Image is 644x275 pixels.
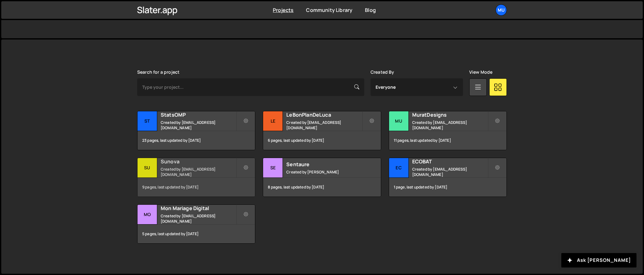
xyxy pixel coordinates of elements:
[161,213,236,224] small: Created by [EMAIL_ADDRESS][DOMAIN_NAME]
[161,158,236,165] h2: Sunova
[138,158,157,178] div: Su
[263,158,381,197] a: Se Sentaure Created by [PERSON_NAME] 8 pages, last updated by [DATE]
[371,70,394,75] label: Created By
[365,7,376,13] a: Blog
[412,111,488,118] h2: MuratDesigns
[561,253,636,267] button: Ask [PERSON_NAME]
[138,178,255,197] div: 9 pages, last updated by [DATE]
[138,111,157,131] div: St
[412,167,488,177] small: Created by [EMAIL_ADDRESS][DOMAIN_NAME]
[389,158,409,178] div: EC
[286,111,362,118] h2: LeBonPlanDeLuca
[389,111,409,131] div: Mu
[138,205,157,225] div: Mo
[263,178,381,197] div: 8 pages, last updated by [DATE]
[389,131,506,150] div: 11 pages, last updated by [DATE]
[263,131,381,150] div: 6 pages, last updated by [DATE]
[469,70,492,75] label: View Mode
[389,111,507,150] a: Mu MuratDesigns Created by [EMAIL_ADDRESS][DOMAIN_NAME] 11 pages, last updated by [DATE]
[286,169,362,175] small: Created by [PERSON_NAME]
[161,205,236,212] h2: Mon Mariage Digital
[263,158,283,178] div: Se
[138,131,255,150] div: 23 pages, last updated by [DATE]
[306,7,352,13] a: Community Library
[496,4,507,16] a: Mu
[138,225,255,243] div: 5 pages, last updated by [DATE]
[137,111,255,150] a: St StatsOMP Created by [EMAIL_ADDRESS][DOMAIN_NAME] 23 pages, last updated by [DATE]
[137,158,255,197] a: Su Sunova Created by [EMAIL_ADDRESS][DOMAIN_NAME] 9 pages, last updated by [DATE]
[286,120,362,130] small: Created by [EMAIL_ADDRESS][DOMAIN_NAME]
[412,158,488,165] h2: ECOBAT
[286,161,362,168] h2: Sentaure
[161,120,236,130] small: Created by [EMAIL_ADDRESS][DOMAIN_NAME]
[161,111,236,118] h2: StatsOMP
[389,158,507,197] a: EC ECOBAT Created by [EMAIL_ADDRESS][DOMAIN_NAME] 1 page, last updated by [DATE]
[137,78,364,96] input: Type your project...
[137,204,255,244] a: Mo Mon Mariage Digital Created by [EMAIL_ADDRESS][DOMAIN_NAME] 5 pages, last updated by [DATE]
[389,178,506,197] div: 1 page, last updated by [DATE]
[161,167,236,177] small: Created by [EMAIL_ADDRESS][DOMAIN_NAME]
[137,70,179,75] label: Search for a project
[412,120,488,130] small: Created by [EMAIL_ADDRESS][DOMAIN_NAME]
[263,111,283,131] div: Le
[273,7,293,13] a: Projects
[263,111,381,150] a: Le LeBonPlanDeLuca Created by [EMAIL_ADDRESS][DOMAIN_NAME] 6 pages, last updated by [DATE]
